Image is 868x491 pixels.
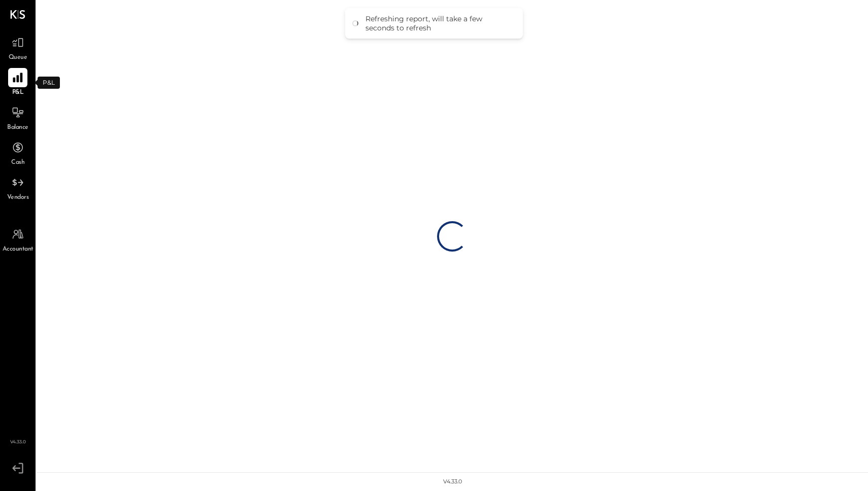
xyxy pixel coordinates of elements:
a: Balance [1,103,35,132]
a: Cash [1,138,35,167]
span: Balance [7,123,28,132]
div: P&L [38,77,60,89]
span: Cash [11,158,24,167]
span: Accountant [3,245,34,254]
span: Vendors [7,193,29,202]
span: P&L [12,88,24,97]
a: P&L [1,68,35,97]
div: Refreshing report, will take a few seconds to refresh [365,14,513,32]
a: Queue [1,33,35,62]
span: Queue [9,53,27,62]
a: Accountant [1,225,35,254]
div: v 4.33.0 [443,478,462,486]
a: Vendors [1,173,35,202]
